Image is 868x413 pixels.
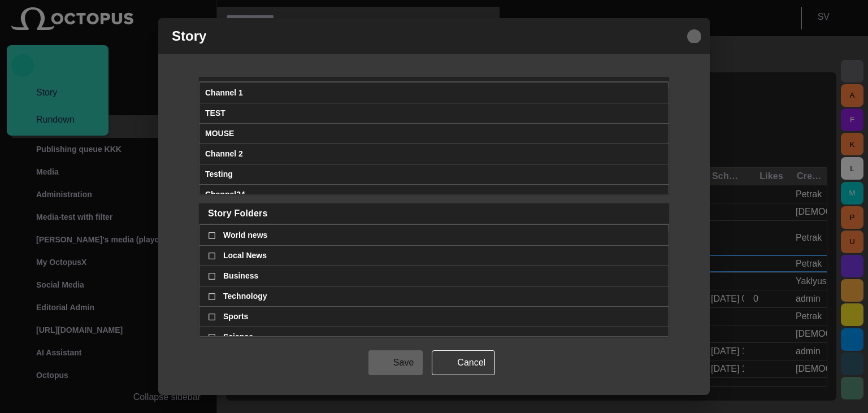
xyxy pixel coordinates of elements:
[208,208,268,219] span: Story Folders
[223,225,267,245] span: World news
[205,144,243,164] span: Channel 2
[199,224,669,337] div: Rundowns
[158,18,710,54] div: Story
[205,124,234,144] span: MOUSE
[205,83,243,103] span: Channel 1
[205,185,245,205] span: Channel24
[223,327,253,347] span: Science
[172,28,206,44] h2: Story
[432,350,495,375] button: Cancel
[223,246,267,266] span: Local News
[199,203,669,224] button: Story Folders
[199,81,669,194] div: Rundowns
[205,164,233,184] span: Testing
[223,266,258,286] span: Business
[205,103,225,123] span: TEST
[223,307,248,327] span: Sports
[223,286,267,306] span: Technology
[158,18,710,395] div: Story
